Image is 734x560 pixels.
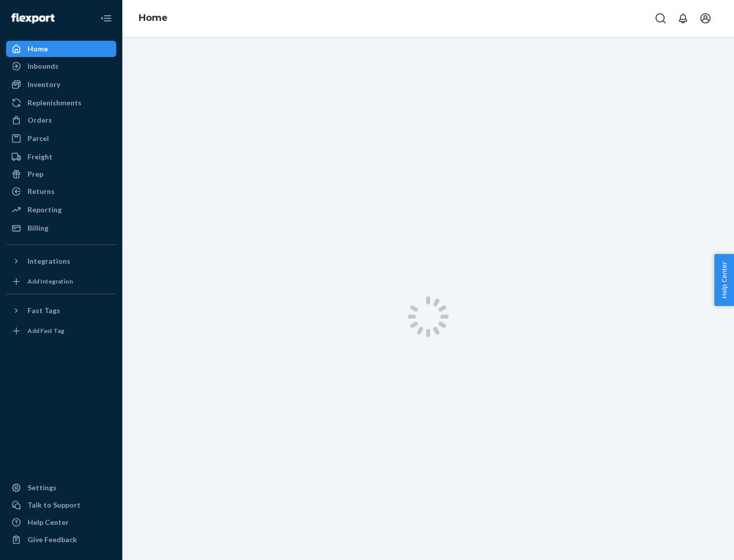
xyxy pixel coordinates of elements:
div: Add Integration [28,277,73,286]
div: Reporting [28,205,62,215]
button: Open account menu [695,8,716,29]
a: Talk to Support [6,497,116,513]
a: Freight [6,149,116,165]
ol: breadcrumbs [130,4,176,33]
div: Returns [28,186,55,197]
img: Flexport logo [11,13,55,23]
div: Help Center [28,517,69,527]
a: Inbounds [6,58,116,74]
a: Inventory [6,76,116,93]
div: Inbounds [28,61,59,71]
button: Give Feedback [6,531,116,548]
div: Talk to Support [28,500,81,510]
a: Help Center [6,514,116,530]
div: Orders [28,115,52,125]
div: Integrations [28,256,70,266]
a: Orders [6,112,116,128]
div: Fast Tags [28,305,60,316]
div: Freight [28,152,53,162]
a: Settings [6,480,116,496]
button: Close Navigation [96,8,116,29]
button: Open Search Box [650,8,671,29]
a: Parcel [6,130,116,147]
button: Open notifications [673,8,693,29]
button: Integrations [6,253,116,269]
div: Settings [28,483,57,493]
a: Home [6,41,116,57]
button: Fast Tags [6,302,116,319]
a: Returns [6,183,116,200]
div: Add Fast Tag [28,326,64,335]
a: Reporting [6,202,116,218]
a: Add Fast Tag [6,323,116,339]
div: Home [28,44,48,54]
a: Prep [6,166,116,182]
a: Billing [6,220,116,236]
div: Give Feedback [28,535,77,545]
button: Help Center [714,254,734,306]
div: Billing [28,223,48,233]
div: Inventory [28,79,60,90]
div: Replenishments [28,98,82,108]
div: Parcel [28,133,49,144]
div: Prep [28,169,43,179]
a: Replenishments [6,95,116,111]
a: Home [139,12,168,23]
a: Add Integration [6,273,116,290]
